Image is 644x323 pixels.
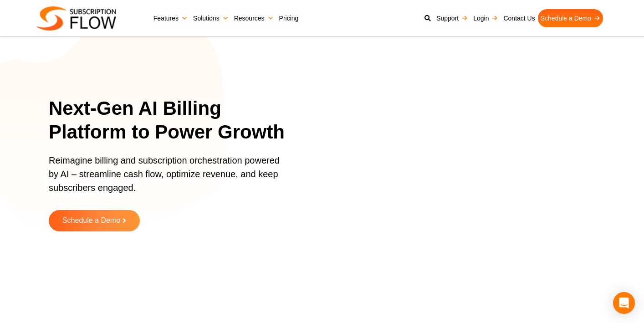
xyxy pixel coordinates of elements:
[190,9,231,27] a: Solutions
[49,210,140,231] a: Schedule a Demo
[151,9,190,27] a: Features
[501,9,537,27] a: Contact Us
[62,217,120,225] span: Schedule a Demo
[49,97,297,144] h1: Next-Gen AI Billing Platform to Power Growth
[538,9,603,27] a: Schedule a Demo
[49,154,286,204] p: Reimagine billing and subscription orchestration powered by AI – streamline cash flow, optimize r...
[276,9,302,27] a: Pricing
[36,6,116,31] img: Subscriptionflow
[231,9,276,27] a: Resources
[470,9,501,27] a: Login
[434,9,470,27] a: Support
[613,292,635,314] div: Open Intercom Messenger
